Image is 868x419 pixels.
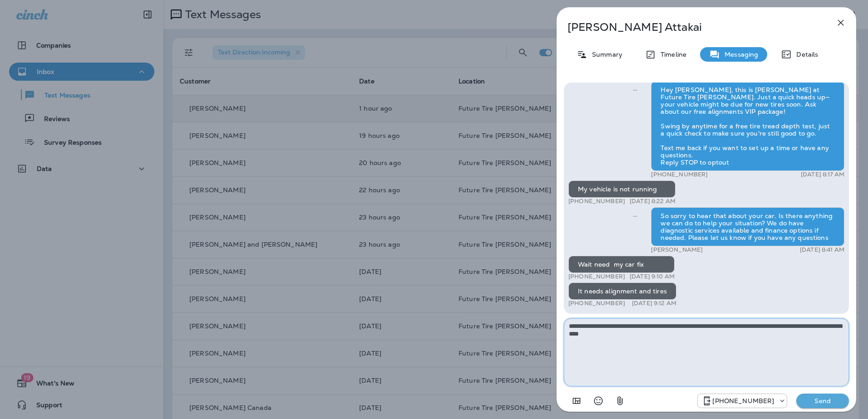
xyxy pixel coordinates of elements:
[633,85,637,93] span: Sent
[567,21,815,34] p: [PERSON_NAME] Attakai
[568,198,625,205] p: [PHONE_NUMBER]
[633,211,637,219] span: Sent
[568,180,676,198] div: My vehicle is not running
[587,51,622,58] p: Summary
[800,246,844,253] p: [DATE] 8:41 AM
[630,273,675,280] p: [DATE] 9:10 AM
[796,394,849,408] button: Send
[632,300,676,307] p: [DATE] 9:12 AM
[567,392,586,410] button: Add in a premade template
[698,395,787,406] div: +1 (928) 232-1970
[651,81,844,171] div: Hey [PERSON_NAME], this is [PERSON_NAME] at Future Tire [PERSON_NAME]. Just a quick heads up—your...
[651,246,703,253] p: [PERSON_NAME]
[568,273,625,280] p: [PHONE_NUMBER]
[651,171,708,178] p: [PHONE_NUMBER]
[630,198,676,205] p: [DATE] 8:22 AM
[589,392,607,410] button: Select an emoji
[656,51,686,58] p: Timeline
[720,51,758,58] p: Messaging
[651,207,844,246] div: So sorry to hear that about your car. Is there anything we can do to help your situation? We do h...
[568,283,676,300] div: It needs alignment and tires
[792,51,818,58] p: Details
[712,397,774,404] p: [PHONE_NUMBER]
[568,300,625,307] p: [PHONE_NUMBER]
[804,397,842,405] p: Send
[801,171,844,178] p: [DATE] 8:17 AM
[568,256,675,273] div: Wait need my car fix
